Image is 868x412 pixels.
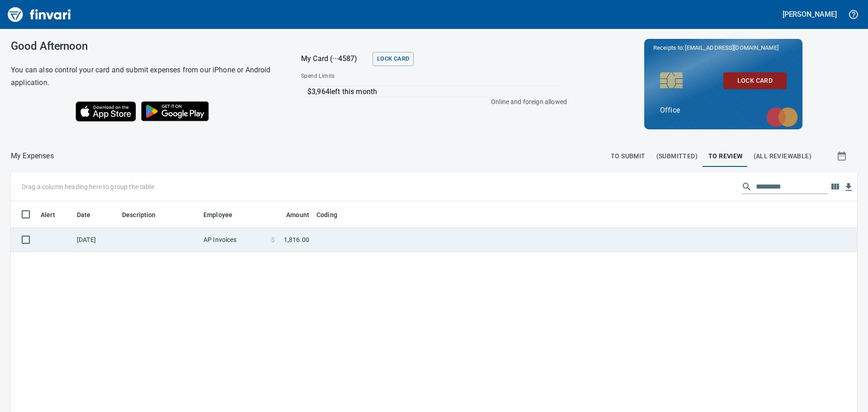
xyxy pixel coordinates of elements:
[294,97,567,106] p: Online and foreign allowed
[11,64,278,89] h6: You can also control your card and submit expenses from our iPhone or Android application.
[828,180,842,194] button: Choose columns to display
[11,151,54,161] nav: breadcrumb
[762,103,802,132] img: mastercard.svg
[653,43,793,52] p: Receipts to:
[11,151,54,161] p: My Expenses
[611,151,646,162] span: To Submit
[41,209,67,220] span: Alert
[22,182,154,191] p: Drag a column heading here to group the table
[11,40,278,52] h3: Good Afternoon
[274,209,309,220] span: Amount
[284,235,309,244] span: 1,816.00
[200,228,268,252] td: AP Invoices
[708,151,743,162] span: To Review
[286,209,309,220] span: Amount
[77,209,91,220] span: Date
[203,209,232,220] span: Employee
[122,209,168,220] span: Description
[656,151,698,162] span: (Submitted)
[660,105,787,116] p: Office
[307,86,562,97] p: $3,964 left this month
[780,7,839,21] button: [PERSON_NAME]
[684,43,779,52] span: [EMAIL_ADDRESS][DOMAIN_NAME]
[828,145,857,167] button: Show transactions within a particular date range
[377,54,409,64] span: Lock Card
[373,52,414,66] button: Lock Card
[271,235,275,244] span: $
[136,96,214,126] img: Get it on Google Play
[316,209,337,220] span: Coding
[203,209,244,220] span: Employee
[754,151,811,162] span: (All Reviewable)
[122,209,156,220] span: Description
[723,72,787,89] button: Lock Card
[77,209,103,220] span: Date
[731,75,779,86] span: Lock Card
[842,180,855,194] button: Download Table
[41,209,55,220] span: Alert
[301,53,369,64] p: My Card (···4587)
[301,72,450,81] span: Spend Limits
[75,101,136,122] img: Download on the App Store
[73,228,118,252] td: [DATE]
[5,4,73,25] img: Finvari
[783,9,837,19] h5: [PERSON_NAME]
[316,209,349,220] span: Coding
